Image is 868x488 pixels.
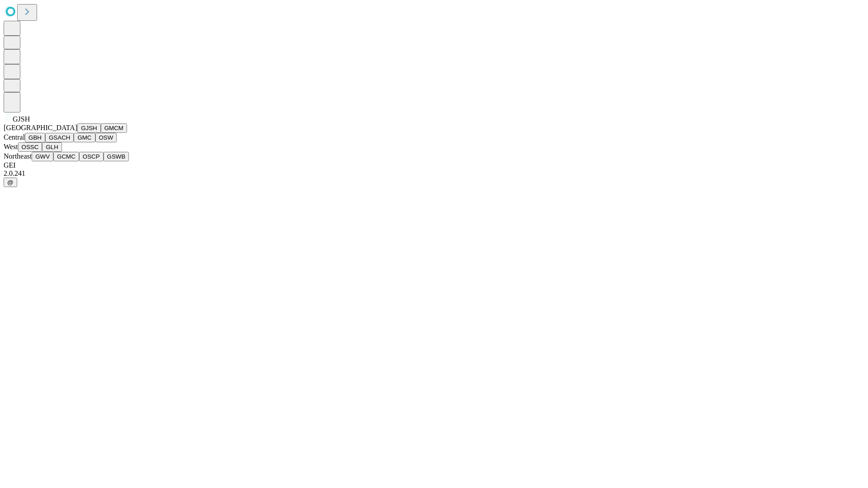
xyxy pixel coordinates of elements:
button: GMC [74,133,95,142]
span: Central [4,133,25,141]
button: @ [4,178,17,187]
button: GSACH [45,133,74,142]
button: GWV [32,152,53,161]
span: [GEOGRAPHIC_DATA] [4,124,77,131]
button: GCMC [53,152,79,161]
span: GJSH [13,115,30,123]
button: OSCP [79,152,104,161]
button: OSW [95,133,117,142]
button: GJSH [77,123,101,133]
span: West [4,143,18,150]
span: @ [7,179,14,186]
button: OSSC [18,142,42,152]
button: GMCM [101,123,127,133]
span: Northeast [4,152,32,160]
div: GEI [4,161,864,169]
button: GBH [25,133,45,142]
button: GLH [42,142,61,152]
div: 2.0.241 [4,169,864,178]
button: GSWB [104,152,129,161]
